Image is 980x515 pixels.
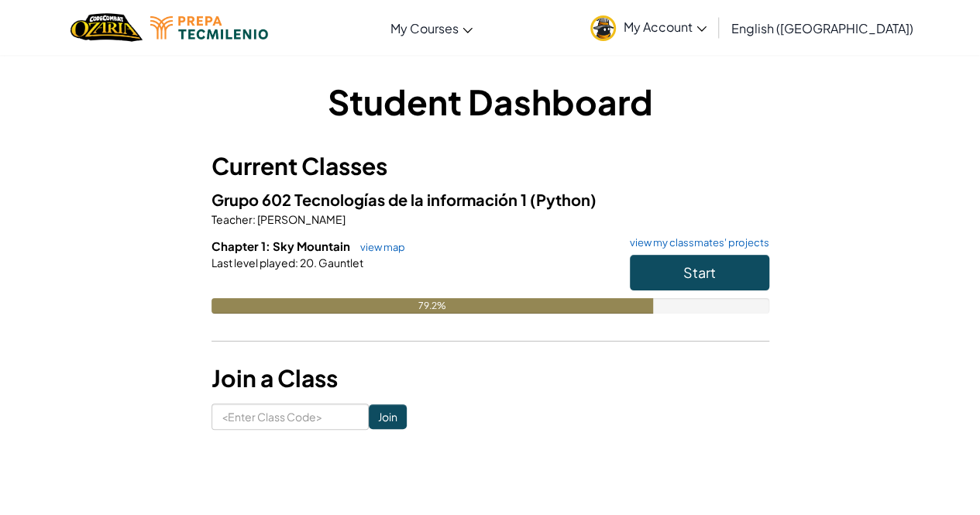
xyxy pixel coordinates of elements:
[295,256,298,270] span: :
[369,404,407,429] input: Join
[211,190,530,209] span: Grupo 602 Tecnologías de la información 1
[383,7,480,49] a: My Courses
[70,12,143,43] a: Ozaria by CodeCombat logo
[352,241,405,253] a: view map
[211,212,253,226] span: Teacher
[622,238,769,248] a: view my classmates' projects
[211,256,295,270] span: Last level played
[298,256,317,270] span: 20.
[211,403,369,430] input: <Enter Class Code>
[624,19,707,35] span: My Account
[583,3,714,52] a: My Account
[317,256,363,270] span: Gauntlet
[630,255,769,290] button: Start
[211,361,769,396] h3: Join a Class
[211,149,769,184] h3: Current Classes
[211,77,769,125] h1: Student Dashboard
[150,16,268,39] img: Tecmilenio logo
[590,15,616,41] img: avatar
[683,263,716,281] span: Start
[253,212,256,226] span: :
[211,239,352,253] span: Chapter 1: Sky Mountain
[211,298,653,314] div: 79.2%
[530,190,597,209] span: (Python)
[70,12,143,43] img: Home
[724,7,921,49] a: English ([GEOGRAPHIC_DATA])
[731,20,913,36] span: English ([GEOGRAPHIC_DATA])
[390,20,459,36] span: My Courses
[256,212,346,226] span: [PERSON_NAME]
